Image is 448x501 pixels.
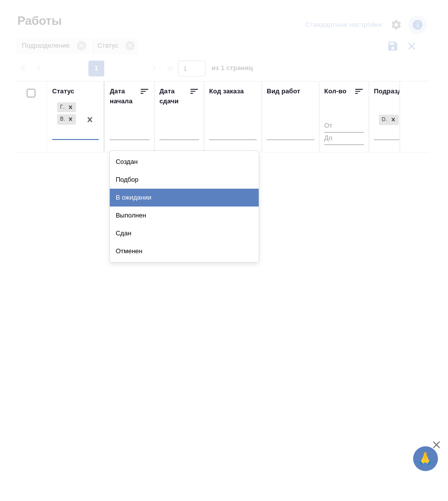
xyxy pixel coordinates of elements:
div: DTPlight [378,114,400,126]
div: Дата сдачи [159,86,189,106]
div: Код заказа [209,86,244,96]
div: Выполнен [110,207,259,224]
div: Отменен [110,242,259,260]
input: От [324,120,364,133]
div: Статус [52,86,75,96]
div: Подбор [110,171,259,189]
div: Дата начала [110,86,140,106]
div: Вид работ [267,86,300,96]
div: Готов к работе, В работе [56,113,77,126]
div: Готов к работе, В работе [56,101,77,114]
button: 🙏 [413,446,438,471]
div: Кол-во [324,86,347,96]
input: До [324,132,364,144]
div: В работе [57,114,65,125]
div: Готов к работе [57,102,65,113]
div: Сдан [110,224,259,242]
div: В ожидании [110,189,259,207]
div: Подразделение [374,86,425,96]
div: DTPlight [379,115,388,125]
span: 🙏 [417,448,434,469]
div: Создан [110,153,259,171]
